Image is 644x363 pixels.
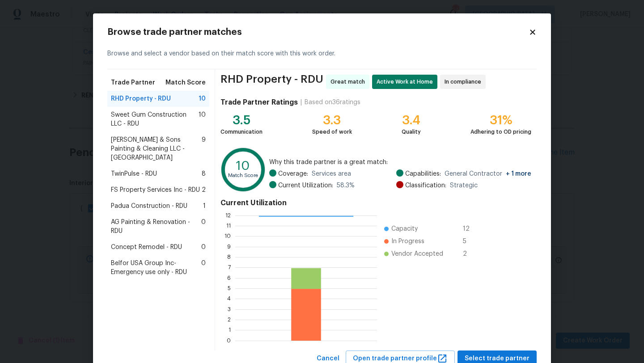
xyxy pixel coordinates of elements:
[391,249,443,258] span: Vendor Accepted
[337,181,355,190] span: 58.3 %
[228,317,231,322] text: 2
[227,338,231,343] text: 0
[220,198,531,207] h4: Current Utilization
[330,77,369,86] span: Great match
[201,243,206,252] span: 0
[391,224,418,233] span: Capacity
[201,259,206,277] span: 0
[107,28,529,37] h2: Browse trade partner matches
[111,186,200,194] span: FS Property Services Inc - RDU
[203,202,206,211] span: 1
[269,158,531,167] span: Why this trade partner is a great match:
[227,254,231,260] text: 8
[463,237,477,246] span: 5
[506,171,531,177] span: + 1 more
[445,169,531,178] span: General Contractor
[220,116,263,125] div: 3.5
[202,135,206,162] span: 9
[312,169,351,178] span: Services area
[111,94,171,103] span: RHD Property - RDU
[220,75,323,89] span: RHD Property - RDU
[165,78,206,87] span: Match Score
[463,249,477,258] span: 2
[470,127,531,136] div: Adhering to OD pricing
[111,169,157,178] span: TwinPulse - RDU
[228,307,231,312] text: 3
[202,169,206,178] span: 8
[226,223,231,228] text: 11
[236,160,250,172] text: 10
[111,78,155,87] span: Trade Partner
[225,233,231,239] text: 10
[229,327,231,333] text: 1
[107,38,537,69] div: Browse and select a vendor based on their match score with this work order.
[405,169,441,178] span: Capabilities:
[111,259,201,277] span: Belfor USA Group Inc-Emergency use only - RDU
[463,224,477,233] span: 12
[312,116,352,125] div: 3.3
[225,213,231,218] text: 12
[305,98,360,107] div: Based on 36 ratings
[220,127,263,136] div: Communication
[199,94,206,103] span: 10
[470,116,531,125] div: 31%
[312,127,352,136] div: Speed of work
[201,218,206,236] span: 0
[445,77,485,86] span: In compliance
[377,77,436,86] span: Active Work at Home
[402,116,421,125] div: 3.4
[391,237,424,246] span: In Progress
[202,186,206,194] span: 2
[450,181,478,190] span: Strategic
[111,135,202,162] span: [PERSON_NAME] & Sons Painting & Cleaning LLC - [GEOGRAPHIC_DATA]
[278,169,308,178] span: Coverage:
[220,98,298,107] h4: Trade Partner Ratings
[402,127,421,136] div: Quality
[227,275,231,281] text: 6
[111,243,182,252] span: Concept Remodel - RDU
[228,265,231,270] text: 7
[199,110,206,128] span: 10
[111,202,187,211] span: Padua Construction - RDU
[228,173,258,178] text: Match Score
[111,110,199,128] span: Sweet Gum Construction LLC - RDU
[227,296,231,301] text: 4
[278,181,333,190] span: Current Utilization:
[298,98,305,107] div: |
[111,218,201,236] span: AG Painting & Renovation - RDU
[405,181,446,190] span: Classification:
[228,286,231,291] text: 5
[227,244,231,249] text: 9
